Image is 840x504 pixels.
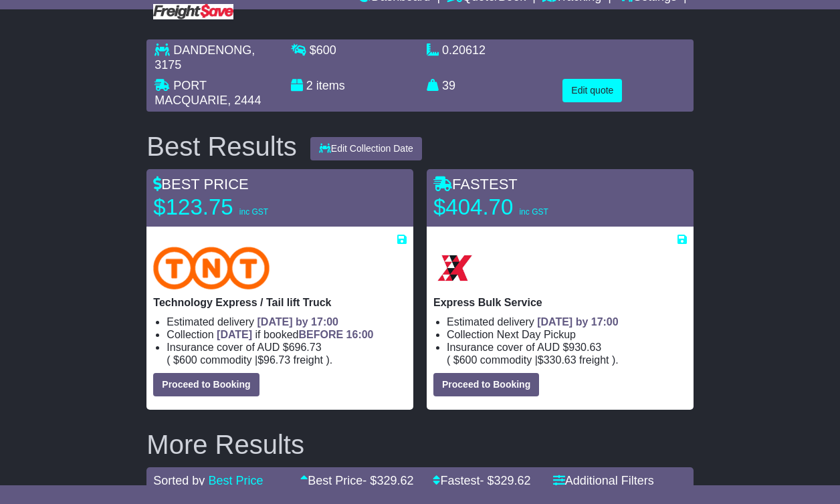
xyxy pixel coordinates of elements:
span: $ $ [450,354,612,366]
span: 329.62 [494,474,530,487]
span: $ [310,43,336,57]
img: Freight Save [153,4,233,19]
span: | [535,354,538,366]
span: [DATE] [217,329,252,340]
span: FASTEST [433,176,518,193]
li: Estimated delivery [167,316,407,328]
li: Collection [167,328,407,341]
span: items [316,79,345,92]
button: Edit Collection Date [310,137,422,160]
p: $123.75 [153,194,320,221]
span: [DATE] by 17:00 [537,316,619,328]
span: Insurance cover of AUD $ [447,341,601,354]
span: Next Day Pickup [497,329,576,340]
a: Fastest- $329.62 [433,474,530,487]
span: Sorted by [153,474,205,487]
a: Best Price [208,474,263,487]
span: PORT MACQUARIE [154,79,227,107]
span: 329.62 [377,474,413,487]
span: 330.63 [544,354,576,366]
img: Border Express: Express Bulk Service [433,247,476,289]
h2: More Results [146,430,693,459]
span: 39 [442,79,455,92]
span: inc GST [239,207,268,217]
span: ( ). [167,354,332,366]
span: 96.73 [264,354,290,366]
span: if booked [217,329,373,340]
span: , 3175 [154,43,255,72]
span: ( ). [447,354,619,366]
span: 600 [179,354,197,366]
span: 600 [459,354,478,366]
button: Proceed to Booking [153,373,259,396]
span: - $ [362,474,413,487]
span: 600 [316,43,336,57]
li: Estimated delivery [447,316,687,328]
a: Best Price- $329.62 [300,474,413,487]
span: Insurance cover of AUD $ [167,341,321,354]
span: Freight [294,354,323,366]
span: 16:00 [346,329,374,340]
span: DANDENONG [173,43,251,57]
span: 696.73 [289,342,322,353]
span: | [255,354,257,366]
span: inc GST [519,207,548,217]
img: TNT Domestic: Technology Express / Tail lift Truck [153,247,270,289]
li: Collection [447,328,687,341]
span: Freight [579,354,609,366]
p: Express Bulk Service [433,296,687,309]
span: Commodity [200,354,251,366]
button: Edit quote [562,79,622,102]
span: 0.20612 [442,43,486,57]
p: Technology Express / Tail lift Truck [153,296,407,309]
span: BEFORE [298,329,343,340]
button: Proceed to Booking [433,373,539,396]
span: BEST PRICE [153,176,248,193]
span: - $ [480,474,530,487]
a: Additional Filters [553,474,654,487]
span: , 2444 [227,94,261,107]
p: $404.70 [433,194,601,221]
span: 930.63 [568,342,601,353]
div: Best Results [140,132,304,161]
span: [DATE] by 17:00 [257,316,339,328]
span: $ $ [171,354,326,366]
span: Commodity [480,354,532,366]
span: 2 [306,79,313,92]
